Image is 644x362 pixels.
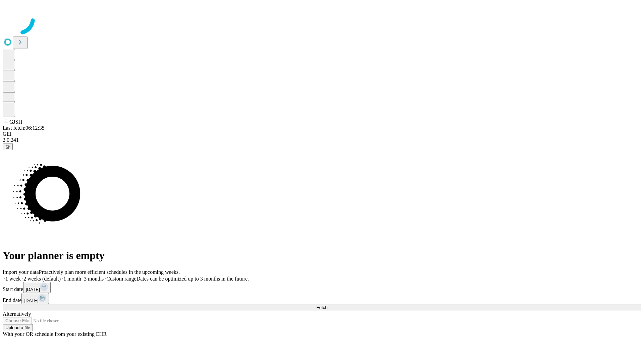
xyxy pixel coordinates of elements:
[3,311,31,317] span: Alternatively
[137,276,249,282] span: Dates can be optimized up to 3 months in the future.
[316,305,327,310] span: Fetch
[106,276,136,282] span: Custom range
[23,276,61,282] span: 2 weeks (default)
[5,144,10,149] span: @
[23,282,51,293] button: [DATE]
[84,276,104,282] span: 3 months
[3,131,641,137] div: GEI
[3,137,641,143] div: 2.0.241
[3,324,33,331] button: Upload a file
[39,269,180,275] span: Proactively plan more efficient schedules in the upcoming weeks.
[3,331,107,337] span: With your OR schedule from your existing EHR
[63,276,81,282] span: 1 month
[5,276,21,282] span: 1 week
[3,143,13,150] button: @
[3,282,641,293] div: Start date
[3,269,39,275] span: Import your data
[3,249,641,262] h1: Your planner is empty
[21,293,49,304] button: [DATE]
[24,298,38,303] span: [DATE]
[9,119,22,125] span: GJSH
[3,125,45,131] span: Last fetch: 06:12:35
[3,304,641,311] button: Fetch
[3,293,641,304] div: End date
[26,287,40,292] span: [DATE]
